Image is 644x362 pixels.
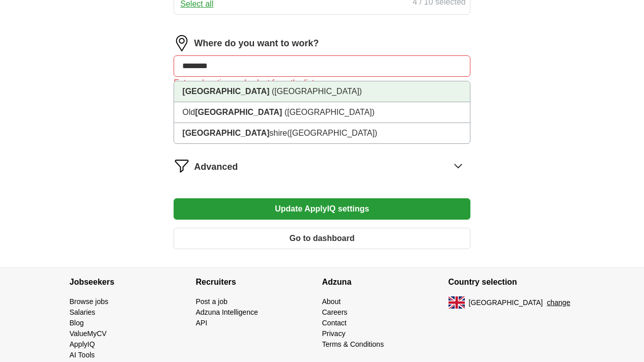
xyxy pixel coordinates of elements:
a: API [196,319,208,327]
span: [GEOGRAPHIC_DATA] [469,297,543,308]
a: Browse jobs [70,297,108,306]
img: filter [174,158,190,174]
a: Blog [70,319,84,327]
label: Where do you want to work? [194,37,319,50]
a: Careers [322,308,348,316]
strong: [GEOGRAPHIC_DATA] [195,108,282,116]
strong: [GEOGRAPHIC_DATA] [182,129,269,137]
span: ([GEOGRAPHIC_DATA]) [272,87,362,96]
a: Salaries [70,308,96,316]
a: Adzuna Intelligence [196,308,258,316]
span: ([GEOGRAPHIC_DATA]) [285,108,375,116]
li: Old [174,102,469,123]
span: Advanced [194,160,238,174]
h4: Country selection [449,268,575,296]
button: Update ApplyIQ settings [174,198,470,220]
button: Go to dashboard [174,228,470,249]
a: Privacy [322,329,346,338]
a: Post a job [196,297,228,306]
li: shire [174,123,469,143]
button: change [547,297,570,308]
a: AI Tools [70,351,95,359]
div: Enter a location and select from the list [174,77,470,89]
a: Contact [322,319,347,327]
a: Terms & Conditions [322,340,384,348]
img: UK flag [449,296,465,309]
strong: [GEOGRAPHIC_DATA] [182,87,269,96]
a: ApplyIQ [70,340,95,348]
a: ValueMyCV [70,329,107,338]
img: location.png [174,35,190,51]
a: About [322,297,341,306]
span: ([GEOGRAPHIC_DATA]) [287,129,377,137]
